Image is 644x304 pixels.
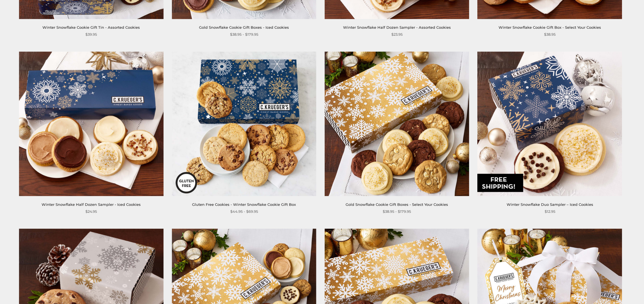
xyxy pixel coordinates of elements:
span: $12.95 [545,209,555,214]
span: $39.95 [85,32,97,37]
span: $24.95 [85,209,97,214]
span: $38.95 - $179.95 [230,32,258,37]
a: Winter Snowflake Duo Sampler – Iced Cookies [507,202,593,207]
a: Gluten Free Cookies - Winter Snowflake Cookie Gift Box [192,202,296,207]
a: Winter Snowflake Half Dozen Sampler - Iced Cookies [42,202,141,207]
a: Winter Snowflake Cookie Gift Tin - Assorted Cookies [42,25,140,30]
a: Winter Snowflake Half Dozen Sampler - Assorted Cookies [343,25,451,30]
span: $44.95 - $69.95 [230,209,258,214]
span: $38.95 - $179.95 [383,209,411,214]
img: Winter Snowflake Duo Sampler – Iced Cookies [478,52,622,196]
img: Winter Snowflake Half Dozen Sampler - Iced Cookies [19,52,164,196]
span: $23.95 [391,32,403,37]
img: Gold Snowflake Cookie Gift Boxes - Select Your Cookies [325,52,469,196]
a: Gold Snowflake Cookie Gift Boxes - Select Your Cookies [346,202,448,207]
img: Gluten Free Cookies - Winter Snowflake Cookie Gift Box [172,52,317,196]
a: Gold Snowflake Cookie Gift Boxes - Iced Cookies [199,25,289,30]
iframe: Sign Up via Text for Offers [4,283,58,300]
span: $38.95 [544,32,556,37]
a: Winter Snowflake Cookie Gift Box - Select Your Cookies [499,25,601,30]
